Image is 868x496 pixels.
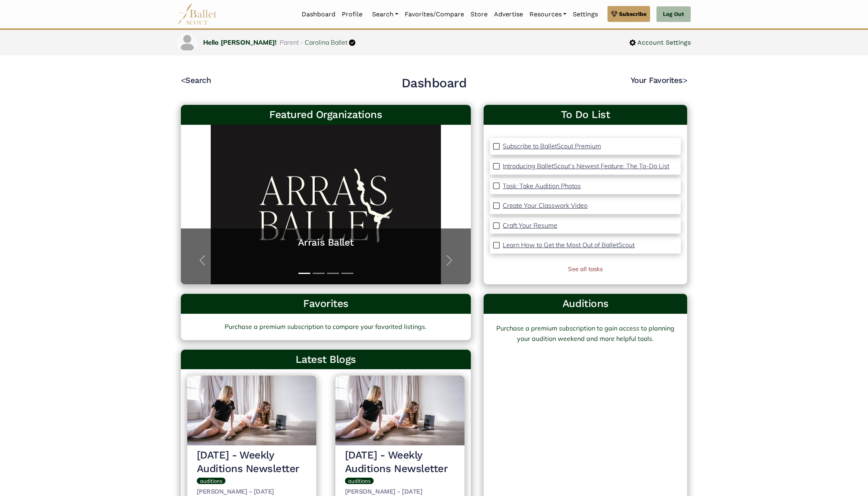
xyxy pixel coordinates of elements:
img: profile picture [178,34,196,51]
a: Settings [570,6,601,23]
h3: Latest Blogs [187,353,465,366]
a: Your Favorites [631,75,688,85]
a: Craft Your Resume [503,220,557,231]
span: Account Settings [636,37,691,48]
a: See all tasks [568,265,603,273]
h5: [PERSON_NAME] - [DATE] [197,488,307,496]
button: Slide 2 [313,269,325,278]
code: < [181,75,186,85]
h2: Dashboard [402,75,467,92]
a: Subscribe to BalletScout Premium [503,141,601,152]
h3: Favorites [187,297,465,311]
a: Hello [PERSON_NAME]! [203,38,276,46]
a: Introducing BalletScout’s Newest Feature: The To-Do List [503,161,669,171]
a: Resources [526,6,570,23]
a: Carolina Ballet [305,38,347,46]
a: Profile [339,6,366,23]
span: - [300,38,303,46]
a: Create Your Classwork Video [503,201,588,211]
h3: Auditions [490,297,681,311]
img: gem.svg [611,10,617,18]
span: Parent [280,38,299,46]
button: Slide 3 [327,269,339,278]
code: > [683,75,688,85]
a: Dashboard [298,6,339,23]
a: Subscribe [607,6,650,22]
a: Advertise [491,6,526,23]
h3: [DATE] - Weekly Auditions Newsletter [197,449,307,476]
button: Slide 1 [298,269,310,278]
h3: Featured Organizations [187,108,465,122]
a: Search [369,6,402,23]
a: <Search [181,75,211,85]
a: Purchase a premium subscription to compare your favorited listings. [181,314,471,340]
p: Introducing BalletScout’s Newest Feature: The To-Do List [503,162,669,170]
p: Create Your Classwork Video [503,201,588,209]
span: auditions [348,478,370,484]
button: Slide 4 [341,269,353,278]
p: Subscribe to BalletScout Premium [503,142,601,150]
span: auditions [200,478,222,484]
a: Learn How to Get the Most Out of BalletScout [503,240,635,250]
a: Favorites/Compare [402,6,467,23]
a: Purchase a premium subscription to gain access to planning your audition weekend and more helpful... [496,324,674,342]
h5: [PERSON_NAME] - [DATE] [345,488,455,496]
img: header_image.img [335,376,464,445]
a: Log Out [656,6,690,22]
a: To Do List [490,108,681,122]
a: Arrais Ballet [189,236,463,249]
a: Store [467,6,491,23]
a: Task: Take Audition Photos [503,181,581,191]
img: header_image.img [187,376,316,445]
a: Account Settings [629,37,691,48]
span: Subscribe [619,10,647,18]
p: Learn How to Get the Most Out of BalletScout [503,241,635,249]
p: Task: Take Audition Photos [503,182,581,190]
p: Craft Your Resume [503,221,557,229]
h3: [DATE] - Weekly Auditions Newsletter [345,449,455,476]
